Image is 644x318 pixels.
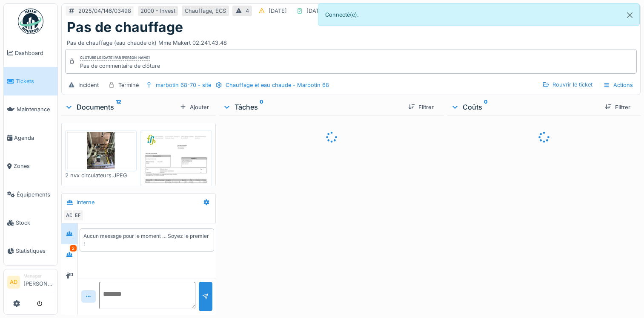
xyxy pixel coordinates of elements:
div: Pas de chauffage (eau chaude ok) Mme Makert 02.241.43.48 [67,35,635,47]
sup: 12 [116,102,121,112]
div: Clôturé le [DATE] par [PERSON_NAME] [80,55,150,61]
div: 2 nvx circulateurs.JPEG [65,171,137,179]
div: Rouvrir le ticket [539,79,596,90]
div: Incident [78,81,99,89]
img: py34d7w8jsv2pgcevnerhqwx1hqs [142,132,209,228]
span: Statistiques [16,247,54,255]
span: Équipements [17,191,54,199]
div: Ajouter [176,101,212,113]
a: Stock [4,208,57,237]
a: Maintenance [4,95,57,124]
div: Tâches [223,102,401,112]
a: Statistiques [4,237,57,265]
div: 2025/04/146/03498 [78,7,131,15]
div: AD [63,209,75,221]
div: [DATE] [306,7,325,15]
a: Agenda [4,124,57,152]
a: Zones [4,152,57,180]
button: Close [620,4,639,26]
div: Coûts [451,102,598,112]
div: 4 [246,7,249,15]
h1: Pas de chauffage [67,19,183,35]
a: Dashboard [4,39,57,67]
span: Dashboard [15,49,54,57]
img: o8jl2quczgl1rkwoq2c3azaoltlu [67,132,135,169]
div: Actions [599,79,637,91]
div: Chauffage et eau chaude - Marbotin 68 [226,81,329,89]
span: Zones [14,162,54,170]
a: Équipements [4,180,57,208]
div: Connecté(e). [318,3,640,26]
div: Manager [23,273,54,279]
a: AD Manager[PERSON_NAME] [7,273,54,293]
span: Agenda [14,134,54,142]
img: Badge_color-CXgf-gQk.svg [18,9,43,34]
span: Maintenance [17,105,54,113]
div: Interne [77,198,94,206]
div: Filtrer [601,101,634,113]
div: Terminé [118,81,139,89]
div: 2 [70,245,77,252]
div: [DATE] [269,7,287,15]
a: Tickets [4,67,57,95]
span: Tickets [16,77,54,85]
sup: 0 [484,102,488,112]
div: Documents [65,102,176,112]
div: EF [72,209,84,221]
span: Stock [16,219,54,227]
sup: 0 [260,102,263,112]
div: Pas de commentaire de clôture [80,62,160,70]
li: [PERSON_NAME] [23,273,54,291]
div: Aucun message pour le moment … Soyez le premier ! [83,232,210,248]
div: Chauffage, ECS [185,7,226,15]
div: 2000 - Invest [140,7,175,15]
div: Filtrer [405,101,437,113]
div: marbotin 68-70 - site [156,81,211,89]
li: AD [7,276,20,289]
